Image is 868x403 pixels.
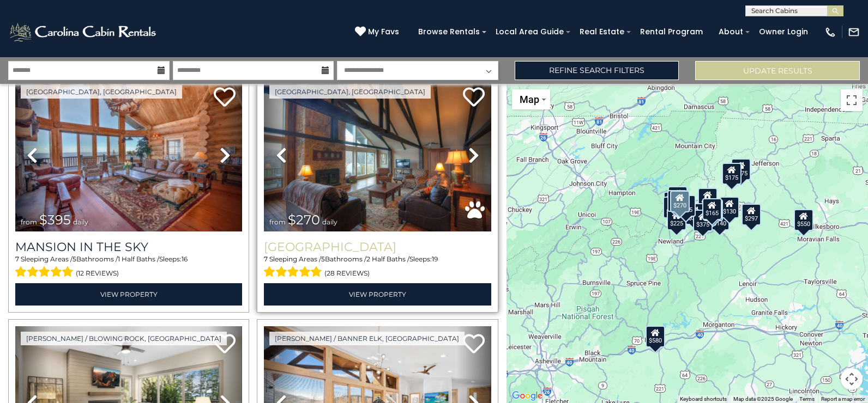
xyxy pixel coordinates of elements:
a: [GEOGRAPHIC_DATA], [GEOGRAPHIC_DATA] [21,85,182,99]
div: $125 [668,186,688,208]
a: Add to favorites [214,86,236,109]
div: $425 [667,190,687,212]
span: 5 [321,255,325,263]
a: Open this area in Google Maps (opens a new window) [509,389,545,403]
img: Google [509,389,545,403]
div: $297 [742,204,761,225]
a: Local Area Guide [490,23,569,40]
span: from [269,218,286,226]
div: $580 [646,326,665,347]
a: Mansion In The Sky [15,240,242,254]
div: Sleeping Areas / Bathrooms / Sleeps: [264,254,491,280]
img: mail-regular-white.png [848,26,860,38]
div: $130 [720,197,740,218]
button: Keyboard shortcuts [680,395,727,403]
span: 1 Half Baths / [118,255,159,263]
a: Owner Login [754,23,813,40]
a: Refine Search Filters [515,61,679,80]
span: $270 [288,212,320,228]
div: $175 [722,163,742,185]
img: thumbnail_163276095.jpeg [264,80,491,231]
a: View Property [264,283,491,306]
span: 2 Half Baths / [366,255,409,263]
div: $550 [794,209,814,231]
div: $349 [698,188,718,210]
a: View Property [15,283,242,306]
div: $270 [670,191,690,212]
a: [PERSON_NAME] / Banner Elk, [GEOGRAPHIC_DATA] [269,332,465,345]
a: About [713,23,749,40]
span: 7 [15,255,19,263]
a: Report a map error [821,396,865,402]
span: 16 [182,255,188,263]
div: $225 [667,209,686,230]
img: White-1-2.png [8,21,159,43]
span: 5 [73,255,76,263]
button: Map camera controls [841,368,863,390]
span: 7 [264,255,268,263]
div: $175 [731,158,751,180]
a: Browse Rentals [413,23,485,40]
div: $230 [663,197,683,218]
div: $375 [693,210,713,231]
a: Real Estate [574,23,630,40]
button: Toggle fullscreen view [841,89,863,111]
a: [GEOGRAPHIC_DATA], [GEOGRAPHIC_DATA] [269,85,431,99]
a: [PERSON_NAME] / Blowing Rock, [GEOGRAPHIC_DATA] [21,332,227,345]
span: daily [322,218,337,226]
span: from [21,218,37,226]
span: 19 [432,255,438,263]
a: Rental Program [635,23,708,40]
span: (28 reviews) [324,266,370,280]
a: Add to favorites [463,86,485,109]
div: $165 [702,198,722,220]
h3: Majestic Mountain Haus [264,240,491,254]
span: (12 reviews) [76,266,119,280]
button: Change map style [512,89,550,109]
span: Map [520,94,539,105]
button: Update Results [695,61,860,80]
span: My Favs [368,26,399,38]
span: Map data ©2025 Google [733,396,793,402]
span: $395 [39,212,71,228]
a: [GEOGRAPHIC_DATA] [264,240,491,254]
a: Terms (opens in new tab) [799,396,815,402]
div: Sleeping Areas / Bathrooms / Sleeps: [15,254,242,280]
span: daily [73,218,88,226]
a: My Favs [355,26,402,38]
a: Add to favorites [463,333,485,356]
img: phone-regular-white.png [824,26,836,38]
img: thumbnail_163263808.jpeg [15,80,242,231]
